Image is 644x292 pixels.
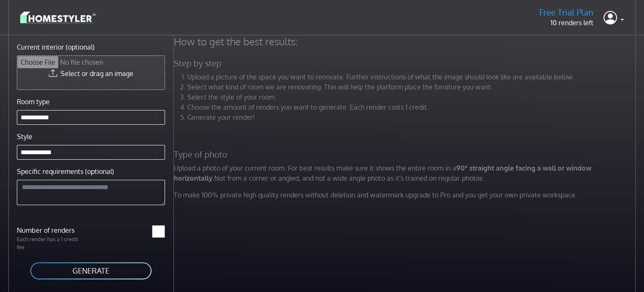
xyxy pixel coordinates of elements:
li: Choose the amount of renders you want to generate. Each render costs 1 credit. [187,102,638,112]
label: Number of renders [12,225,91,235]
label: Style [17,132,32,142]
img: logo-3de290ba35641baa71223ecac5eacb59cb85b4c7fdf211dc9aaecaaee71ea2f8.svg [20,10,96,25]
h5: Type of photo [169,149,643,160]
h5: Free Trial Plan [539,7,593,18]
button: GENERATE [29,261,152,280]
li: Generate your render! [187,112,638,122]
li: Select the style of your room. [187,92,638,102]
label: Specific requirements (optional) [17,166,114,176]
label: Current interior (optional) [17,42,95,52]
p: To make 100% private high quality renders without deletion and watermark upgrade to Pro and you g... [169,190,643,200]
li: Upload a picture of the space you want to renovate. Further instructions of what the image should... [187,72,638,82]
li: Select what kind of room we are renovating. This will help the platform place the furniture you w... [187,82,638,92]
h5: Step by step [169,58,643,68]
p: Upload a photo of your current room. For best results make sure it shows the entire room in a Not... [169,163,643,183]
p: 10 renders left [539,18,593,28]
p: Each render has a 1 credit fee [12,235,91,251]
h4: How to get the best results: [169,35,643,48]
label: Room type [17,97,50,107]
